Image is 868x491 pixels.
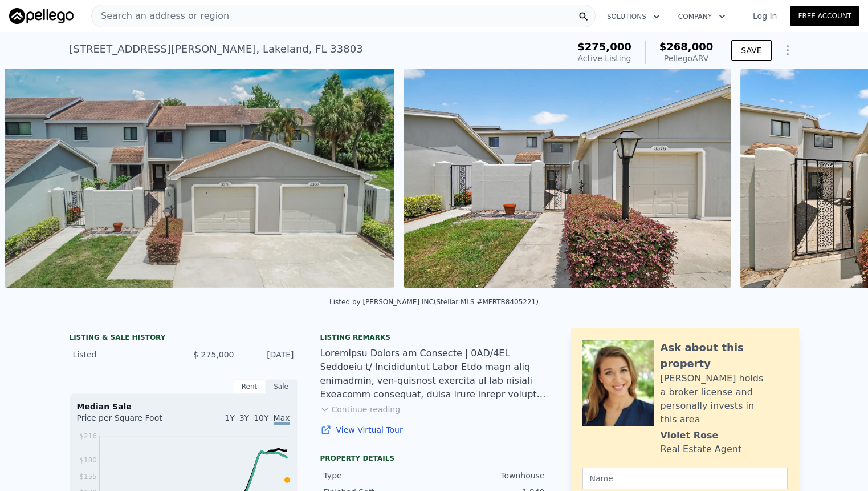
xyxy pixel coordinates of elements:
tspan: $155 [79,473,97,481]
span: Max [274,413,290,425]
span: $275,000 [577,41,631,53]
img: Sale: 167117377 Parcel: 127692327 [5,69,394,288]
div: [STREET_ADDRESS][PERSON_NAME] , Lakeland , FL 33803 [70,41,363,57]
div: Listed [73,349,174,360]
div: Listing remarks [320,333,548,342]
img: Pellego [9,8,74,24]
a: View Virtual Tour [320,424,548,436]
span: 3Y [239,413,249,422]
div: [DATE] [243,349,294,360]
span: 1Y [225,413,234,422]
a: Free Account [790,6,859,26]
div: LISTING & SALE HISTORY [70,333,298,344]
button: Solutions [598,6,669,27]
tspan: $180 [79,456,97,464]
div: Sale [266,379,298,394]
div: Median Sale [77,401,290,412]
tspan: $216 [79,432,97,440]
span: $268,000 [659,41,714,53]
img: Sale: 167117377 Parcel: 127692327 [404,69,731,288]
div: Ask about this property [661,340,788,372]
div: Townhouse [434,470,545,481]
input: Name [582,468,788,489]
span: Active Listing [578,54,631,63]
div: Type [324,470,434,481]
button: Show Options [776,39,799,62]
div: Listed by [PERSON_NAME] INC (Stellar MLS #MFRTB8405221) [329,298,539,306]
button: Continue reading [320,404,401,415]
button: Company [669,6,735,27]
a: Log In [739,10,790,22]
div: Pellego ARV [659,53,714,64]
span: Search an address or region [92,9,229,23]
div: Rent [234,379,266,394]
div: Price per Square Foot [77,412,184,430]
div: [PERSON_NAME] holds a broker license and personally invests in this area [661,372,788,426]
span: $ 275,000 [193,350,234,359]
button: SAVE [731,40,771,61]
span: 10Y [254,413,268,422]
div: Violet Rose [661,429,719,442]
div: Property details [320,454,548,463]
div: Loremipsu Dolors am Consecte | 0AD/4EL Seddoeiu t/ Incididuntut Labor Etdo magn aliq enimadmin, v... [320,347,548,401]
div: Real Estate Agent [661,442,742,456]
